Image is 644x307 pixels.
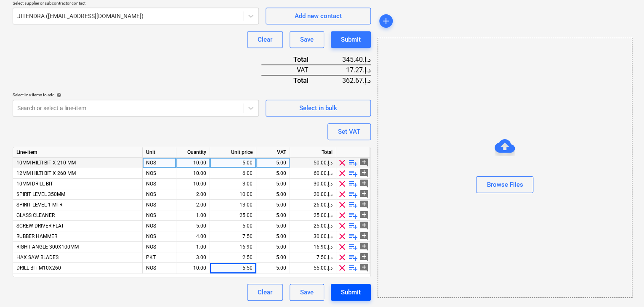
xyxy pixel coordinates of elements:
button: Browse Files [476,176,533,193]
span: playlist_add [348,168,358,178]
span: add_comment [359,200,369,210]
div: 345.40د.إ.‏ [322,55,371,65]
div: 5.00 [260,231,286,242]
span: SCREW DRIVER FLAT [16,223,64,229]
div: Browse Files [378,38,632,298]
span: 12MM HILTI BIT X 260 MM [16,170,76,176]
div: Save [300,34,314,45]
div: 2.00 [180,189,206,200]
div: 16.90د.إ.‏ [290,242,336,252]
div: Add new contact [295,11,342,21]
span: clear [337,179,347,189]
span: playlist_add [348,210,358,220]
div: NOS [143,179,176,189]
div: 25.00 [213,210,253,221]
span: add_comment [359,231,369,241]
div: 10.00 [180,263,206,273]
div: Browse Files [487,179,523,190]
button: Add new contact [266,8,371,24]
button: Save [290,284,324,301]
div: 10.00 [180,179,206,189]
div: 7.50د.إ.‏ [290,252,336,263]
div: Unit price [210,147,256,158]
div: VAT [256,147,290,158]
div: 16.90 [213,242,253,252]
div: 5.00 [260,221,286,231]
div: Clear [258,34,272,45]
span: clear [337,231,347,241]
div: NOS [143,242,176,252]
span: playlist_add [348,221,358,231]
div: Total [290,147,336,158]
span: add_comment [359,221,369,231]
div: NOS [143,158,176,168]
span: playlist_add [348,263,358,273]
span: RIGHT ANGLE 300X100MM [16,244,79,250]
span: add_comment [359,189,369,199]
span: clear [337,189,347,199]
span: RUBBER HAMMER [16,233,57,239]
span: clear [337,221,347,231]
button: Submit [331,31,371,48]
span: clear [337,242,347,252]
span: playlist_add [348,158,358,168]
span: playlist_add [348,252,358,262]
span: help [55,93,61,98]
div: 5.00 [260,158,286,168]
div: 10.00 [180,168,206,179]
span: SPIRIT LEVEL 350MM [16,191,65,197]
div: 1.00 [180,242,206,252]
iframe: Chat Widget [602,267,644,307]
div: Set VAT [338,126,360,137]
div: 17.27د.إ.‏ [322,65,371,75]
span: add_comment [359,263,369,273]
div: 2.00 [180,200,206,210]
span: clear [337,263,347,273]
span: 10MM DRILL BIT [16,181,53,187]
div: 5.00 [180,221,206,231]
div: PKT [143,252,176,263]
span: clear [337,168,347,178]
span: playlist_add [348,242,358,252]
span: playlist_add [348,179,358,189]
p: Select supplier or subcontractor contact [13,0,259,8]
span: clear [337,200,347,210]
div: NOS [143,210,176,221]
span: DRILL BIT M10X260 [16,265,61,271]
div: 6.00 [213,168,253,179]
div: 20.00د.إ.‏ [290,189,336,200]
div: 5.00 [260,168,286,179]
div: VAT [261,65,322,75]
div: 30.00د.إ.‏ [290,179,336,189]
div: NOS [143,200,176,210]
div: NOS [143,221,176,231]
div: 55.00د.إ.‏ [290,263,336,273]
button: Set VAT [327,123,371,140]
div: 5.00 [260,263,286,273]
button: Submit [331,284,371,301]
div: 7.50 [213,231,253,242]
div: Submit [341,34,361,45]
div: 2.50 [213,252,253,263]
div: 25.00د.إ.‏ [290,210,336,221]
div: 5.00 [213,158,253,168]
div: Quantity [176,147,210,158]
div: Select in bulk [299,103,337,114]
span: 10MM HILTI BIT X 210 MM [16,160,76,166]
div: Submit [341,287,361,298]
div: Total [261,55,322,65]
span: clear [337,158,347,168]
div: 10.00 [180,158,206,168]
div: 3.00 [180,252,206,263]
div: 3.00 [213,179,253,189]
span: playlist_add [348,231,358,241]
button: Clear [247,284,283,301]
span: playlist_add [348,200,358,210]
div: 10.00 [213,189,253,200]
div: 5.00 [260,200,286,210]
div: Save [300,287,314,298]
div: 362.67د.إ.‏ [322,75,371,85]
span: add_comment [359,242,369,252]
div: 5.00 [260,210,286,221]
